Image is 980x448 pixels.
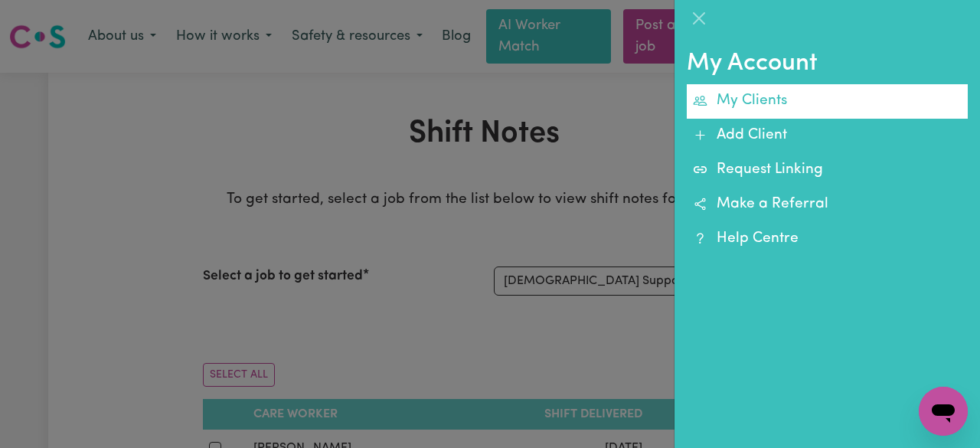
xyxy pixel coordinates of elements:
[687,84,968,119] a: My Clients
[687,6,711,31] button: Close
[687,119,968,153] a: Add Client
[687,188,968,222] a: Make a Referral
[687,49,968,78] h2: My Account
[687,153,968,188] a: Request Linking
[687,222,968,257] a: Help Centre
[919,387,968,436] iframe: Button to launch messaging window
